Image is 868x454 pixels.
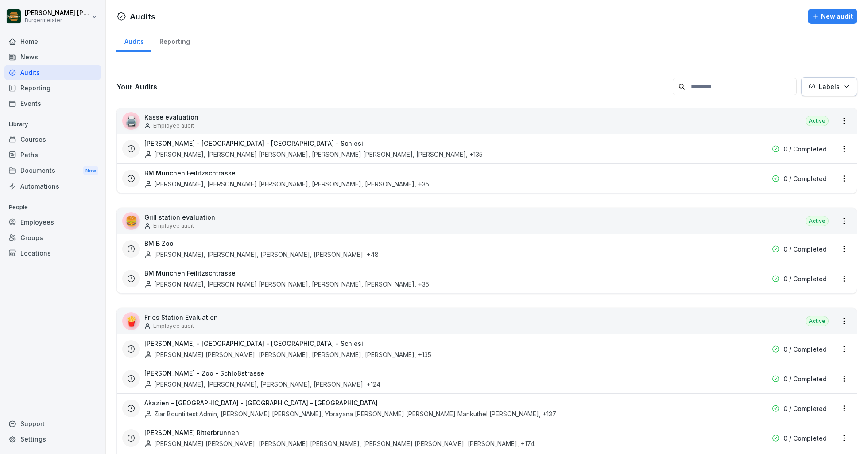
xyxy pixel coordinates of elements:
div: [PERSON_NAME], [PERSON_NAME], [PERSON_NAME], [PERSON_NAME] , +48 [144,250,379,259]
p: Library [4,117,101,132]
div: [PERSON_NAME], [PERSON_NAME], [PERSON_NAME], [PERSON_NAME] , +124 [144,380,380,389]
a: Home [4,34,101,49]
p: 0 / Completed [783,174,827,183]
h3: BM München Feilitzschtrasse [144,268,236,278]
p: 0 / Completed [783,244,827,254]
div: [PERSON_NAME], [PERSON_NAME] [PERSON_NAME], [PERSON_NAME], [PERSON_NAME] , +35 [144,279,429,289]
div: Documents [4,163,101,179]
p: 0 / Completed [783,345,827,354]
a: Groups [4,230,101,245]
p: Employee audit [153,322,194,330]
a: Courses [4,132,101,147]
p: Labels [819,82,840,91]
p: 0 / Completed [783,434,827,443]
a: DocumentsNew [4,163,101,179]
div: Support [4,416,101,431]
p: Burgermeister [25,17,89,23]
p: Kasse evaluation [144,113,198,122]
h1: Audits [130,11,155,23]
a: Reporting [151,29,198,52]
div: 🖨️ [122,112,140,130]
h3: BM München Feilitzschtrasse [144,168,236,178]
a: Audits [4,65,101,80]
div: New [83,166,98,176]
a: Settings [4,431,101,447]
div: Ziar Bounti test Admin, [PERSON_NAME] [PERSON_NAME], Ybrayana [PERSON_NAME] [PERSON_NAME] Mankuth... [144,409,556,419]
a: Automations [4,178,101,194]
p: 0 / Completed [783,274,827,283]
button: Labels [801,77,857,96]
div: [PERSON_NAME] [PERSON_NAME], [PERSON_NAME] [PERSON_NAME], [PERSON_NAME] [PERSON_NAME], [PERSON_NA... [144,439,535,448]
a: Paths [4,147,101,163]
p: Employee audit [153,122,194,130]
h3: Akazien - [GEOGRAPHIC_DATA] - [GEOGRAPHIC_DATA] - [GEOGRAPHIC_DATA] [144,398,378,407]
div: Active [806,316,829,326]
div: 🍟 [122,312,140,330]
h3: [PERSON_NAME] Ritterbrunnen [144,428,239,437]
a: Employees [4,214,101,230]
a: Audits [116,29,151,52]
div: [PERSON_NAME] [PERSON_NAME], [PERSON_NAME], [PERSON_NAME], [PERSON_NAME] , +135 [144,350,431,359]
button: New audit [808,9,857,24]
h3: [PERSON_NAME] - Zoo - Schloßstrasse [144,369,264,378]
p: Fries Station Evaluation [144,313,218,322]
a: News [4,49,101,65]
div: [PERSON_NAME], [PERSON_NAME] [PERSON_NAME], [PERSON_NAME], [PERSON_NAME] , +35 [144,179,429,189]
div: [PERSON_NAME], [PERSON_NAME] [PERSON_NAME], [PERSON_NAME] [PERSON_NAME], [PERSON_NAME] , +135 [144,150,483,159]
div: Active [806,216,829,226]
h3: Your Audits [116,82,668,92]
p: 0 / Completed [783,144,827,154]
p: 0 / Completed [783,374,827,384]
p: Grill station evaluation [144,213,215,222]
h3: [PERSON_NAME] - [GEOGRAPHIC_DATA] - [GEOGRAPHIC_DATA] - Schlesi [144,139,363,148]
div: New audit [812,12,853,21]
div: 🍔 [122,212,140,230]
p: [PERSON_NAME] [PERSON_NAME] [PERSON_NAME] [25,9,89,17]
h3: [PERSON_NAME] - [GEOGRAPHIC_DATA] - [GEOGRAPHIC_DATA] - Schlesi [144,339,363,348]
div: Active [806,116,829,126]
a: Locations [4,245,101,261]
h3: BM B Zoo [144,239,174,248]
p: Employee audit [153,222,194,230]
p: People [4,200,101,214]
a: Events [4,96,101,111]
p: 0 / Completed [783,404,827,413]
a: Reporting [4,80,101,96]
